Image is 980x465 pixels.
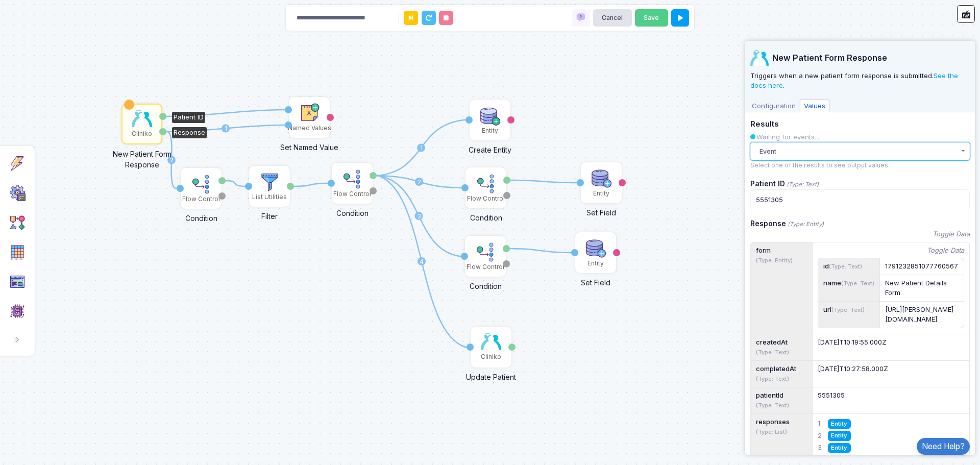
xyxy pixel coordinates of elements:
[191,174,211,194] img: condition.png
[788,221,824,228] i: (Type: Entity)
[558,202,645,218] div: Set Field
[418,178,421,186] text: 2
[585,238,606,259] img: add.png
[481,352,501,361] div: Cliniko
[593,189,609,198] div: Entity
[259,172,280,192] img: filter.png
[288,124,331,133] div: Named Values
[751,242,812,334] div: form
[750,71,970,91] p: Triggers when a new patient form response is submitted. .
[818,443,823,453] span: 3
[552,272,639,288] div: Set Field
[787,181,819,188] i: (Type: Text)
[750,219,786,228] span: Response
[818,275,879,301] div: name
[591,168,611,189] img: add.png
[309,203,396,218] div: Condition
[417,212,421,220] text: 3
[885,278,959,298] div: New Patient Details Form
[831,306,865,313] small: (Type: Text)
[9,185,26,201] img: settings.png
[447,139,533,155] div: Create Entity
[841,280,874,287] small: (Type: Text)
[635,9,668,27] button: Save
[756,349,789,356] small: (Type: Text)
[182,194,220,204] div: Flow Control
[818,364,964,374] div: [DATE]T10:27:58.000Z
[917,438,970,455] a: Need Help?
[756,428,787,435] small: (Type: List)
[756,402,789,409] small: (Type: Text)
[818,258,879,275] div: id
[132,110,152,127] img: cliniko.jpg
[829,263,862,270] small: (Type: Text)
[750,120,970,129] h5: Results
[751,387,812,413] div: patientId
[748,100,800,113] span: Configuration
[927,246,964,256] i: Toggle Data
[99,143,185,170] div: New Patient Form Response
[818,302,879,328] div: url
[750,179,785,188] span: Patient ID
[225,125,227,132] text: 1
[172,112,205,123] div: Patient ID
[172,127,207,138] div: Response
[818,390,964,401] div: 5551305
[885,305,959,325] div: [URL][PERSON_NAME][DOMAIN_NAME]
[420,258,424,265] text: 4
[800,100,829,113] span: Values
[481,333,501,350] img: cliniko.jpg
[751,334,812,360] div: createdAt
[266,137,353,153] div: Set Named Value
[750,142,970,160] button: Event
[772,53,970,63] span: New Patient Form Response
[828,419,851,429] span: Entity
[818,337,964,348] div: [DATE]T10:19:55.000Z
[132,129,152,138] div: Cliniko
[252,192,287,202] div: List Utilities
[828,431,851,440] span: Entity
[467,194,505,203] div: Flow Control
[158,208,244,224] div: Condition
[9,303,26,320] img: category-v2.png
[442,276,529,291] div: Condition
[476,174,496,194] img: condition.png
[828,443,851,453] span: Entity
[480,106,500,126] img: create.png
[818,431,823,441] span: 2
[333,189,371,199] div: Flow Control
[482,126,498,135] div: Entity
[420,144,423,152] text: 1
[342,169,362,189] img: condition.png
[750,132,970,142] div: Waiting for events...
[750,50,769,66] img: cliniko.jpg
[9,214,26,231] img: flow-v1.png
[756,375,789,382] small: (Type: Text)
[750,189,970,211] div: 5551305
[9,244,26,260] img: category.png
[9,155,26,172] img: trigger.png
[885,261,959,272] div: 1791232851077760567
[226,206,313,222] div: Filter
[475,242,496,262] img: condition.png
[299,103,320,124] img: note-set.png
[467,262,504,272] div: Flow Control
[750,161,890,169] small: Select one of the results to see output values.
[593,9,632,27] button: Cancel
[818,419,823,429] span: 1
[587,259,604,268] div: Entity
[756,257,793,264] small: (Type: Entity)
[448,366,534,382] div: Update Patient
[443,207,529,223] div: Condition
[751,361,812,387] div: completedAt
[9,274,26,290] img: category-v1.png
[933,229,970,239] i: Toggle Data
